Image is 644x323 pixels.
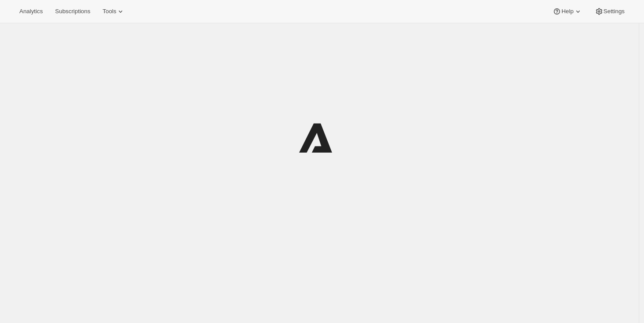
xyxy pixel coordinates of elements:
button: Help [547,5,587,18]
button: Tools [97,5,130,18]
span: Tools [102,8,116,15]
button: Analytics [14,5,48,18]
button: Settings [589,5,630,18]
span: Settings [604,8,625,15]
button: Subscriptions [50,5,95,18]
span: Help [561,8,573,15]
span: Subscriptions [55,8,90,15]
span: Analytics [19,8,43,15]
